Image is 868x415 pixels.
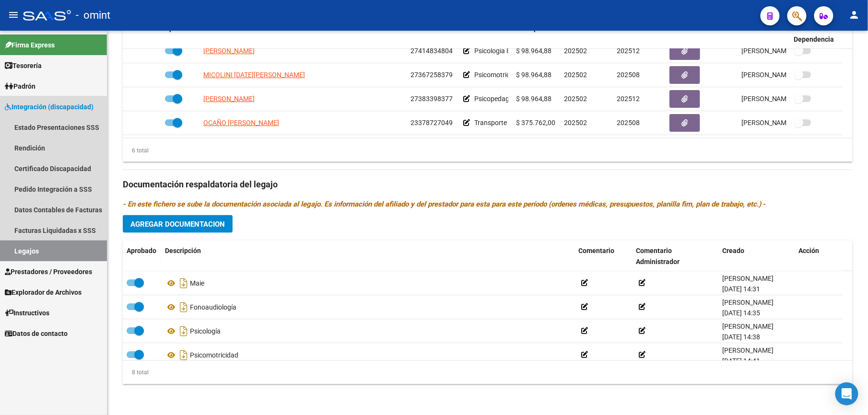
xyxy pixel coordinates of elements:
[130,220,225,229] span: Agregar Documentacion
[165,347,571,363] div: Psicomotricidad
[741,71,817,79] span: [PERSON_NAME] [DATE]
[123,200,766,208] i: - En este fichero se sube la documentación asociada al legajo. Es información del afiliado y del ...
[722,285,760,293] span: [DATE] 14:31
[5,328,68,339] span: Datos de contacto
[564,95,587,103] span: 202502
[165,247,201,254] span: Descripción
[177,300,190,315] i: Descargar documento
[203,71,305,79] span: MICOLINI [DATE][PERSON_NAME]
[795,241,843,272] datatable-header-cell: Acción
[718,241,795,272] datatable-header-cell: Creado
[617,47,640,55] span: 202512
[411,119,453,127] span: 23378727049
[516,71,551,79] span: $ 98.964,88
[722,357,760,365] span: [DATE] 14:41
[790,18,843,50] datatable-header-cell: Admite Dependencia
[123,241,161,272] datatable-header-cell: Aprobado
[203,119,279,127] span: OCAÑO [PERSON_NAME]
[165,323,571,339] div: Psicología
[722,346,774,354] span: [PERSON_NAME]
[516,95,551,103] span: $ 98.964,88
[722,275,774,282] span: [PERSON_NAME]
[512,18,560,50] datatable-header-cell: Presupuesto
[177,347,190,363] i: Descargar documento
[123,145,149,156] div: 6 total
[794,24,834,43] span: Admite Dependencia
[722,323,774,330] span: [PERSON_NAME]
[5,102,94,112] span: Integración (discapacidad)
[613,18,666,50] datatable-header-cell: Periodo Hasta
[474,71,589,79] span: Psicomotricidad 8 sesiones mensuales
[636,247,680,265] span: Comentario Administrador
[722,309,760,317] span: [DATE] 14:35
[411,71,453,79] span: 27367258379
[849,9,860,21] mat-icon: person
[738,18,790,50] datatable-header-cell: Usuario
[161,241,575,272] datatable-header-cell: Descripción
[411,47,453,55] span: 27414834804
[474,47,571,55] span: Psicología 8 sesiones mensuales
[564,71,587,79] span: 202502
[203,95,255,103] span: [PERSON_NAME]
[722,299,774,306] span: [PERSON_NAME]
[474,95,588,103] span: Psicopedagogía 8 sesiones mensuales
[516,47,551,55] span: $ 98.964,88
[459,18,512,50] datatable-header-cell: Comentario
[516,119,555,127] span: $ 375.762,00
[161,18,199,50] datatable-header-cell: Aprobado
[741,95,817,103] span: [PERSON_NAME] [DATE]
[617,95,640,103] span: 202512
[722,333,760,341] span: [DATE] 14:38
[76,5,110,26] span: - omint
[8,9,19,21] mat-icon: menu
[5,81,35,92] span: Padrón
[564,119,587,127] span: 202502
[177,323,190,339] i: Descargar documento
[123,215,233,233] button: Agregar Documentacion
[617,119,640,127] span: 202508
[741,119,817,127] span: [PERSON_NAME] [DATE]
[722,247,744,254] span: Creado
[578,247,614,254] span: Comentario
[617,71,640,79] span: 202508
[165,300,571,315] div: Fonoaudiología
[127,247,156,254] span: Aprobado
[799,247,820,254] span: Acción
[5,308,49,318] span: Instructivos
[5,60,42,71] span: Tesorería
[123,178,853,191] h3: Documentación respaldatoria del legajo
[741,47,817,55] span: [PERSON_NAME] [DATE]
[575,241,632,272] datatable-header-cell: Comentario
[411,95,453,103] span: 27383398377
[123,368,149,378] div: 8 total
[632,241,718,272] datatable-header-cell: Comentario Administrador
[560,18,613,50] datatable-header-cell: Periodo Desde
[5,266,92,277] span: Prestadores / Proveedores
[564,47,587,55] span: 202502
[5,287,82,298] span: Explorador de Archivos
[165,276,571,291] div: Maie
[177,276,190,291] i: Descargar documento
[5,40,55,50] span: Firma Express
[407,18,459,50] datatable-header-cell: CUIT
[203,47,255,55] span: [PERSON_NAME]
[474,119,565,127] span: Transporte a Centro y Terapias
[835,382,858,405] div: Open Intercom Messenger
[199,18,407,50] datatable-header-cell: Prestador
